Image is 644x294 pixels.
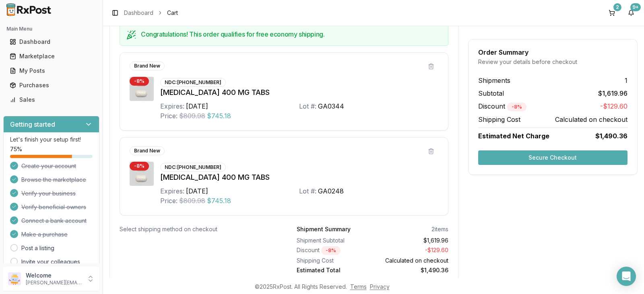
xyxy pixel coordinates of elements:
[299,101,316,111] div: Lot #:
[478,115,520,124] span: Shipping Cost
[130,162,149,171] div: - 8 %
[130,62,165,70] div: Brand New
[376,236,448,245] div: $1,619.96
[598,88,627,98] span: $1,619.96
[478,150,627,165] button: Secure Checkout
[376,266,448,274] div: $1,490.36
[3,3,55,16] img: RxPost Logo
[617,267,636,286] div: Open Intercom Messenger
[376,257,448,265] div: Calculated on checkout
[478,102,526,110] span: Discount
[613,3,621,11] div: 2
[10,145,22,153] span: 75 %
[10,96,93,104] div: Sales
[6,78,96,93] a: Purchases
[21,203,86,211] span: Verify beneficial owners
[625,6,638,19] button: 9+
[8,272,21,285] img: User avatar
[26,271,82,280] p: Welcome
[297,257,369,265] div: Shipping Cost
[21,176,86,184] span: Browse the marketplace
[6,26,96,32] h2: Main Menu
[555,115,627,124] span: Calculated on checkout
[6,93,96,107] a: Sales
[10,67,93,75] div: My Posts
[124,9,178,17] nav: breadcrumb
[10,81,93,89] div: Purchases
[431,225,448,233] div: 2 items
[297,246,369,255] div: Discount
[10,52,93,60] div: Marketplace
[130,77,149,86] div: - 8 %
[21,189,76,197] span: Verify your business
[179,196,205,206] span: $809.98
[21,162,76,170] span: Create your account
[318,101,344,111] div: GA0344
[186,101,208,111] div: [DATE]
[141,31,442,37] h5: Congratulations! This order qualifies for free economy shipping.
[318,186,344,196] div: GA0248
[10,38,93,46] div: Dashboard
[186,186,208,196] div: [DATE]
[160,163,226,172] div: NDC: [PHONE_NUMBER]
[3,79,99,92] button: Purchases
[6,49,96,64] a: Marketplace
[321,246,341,255] div: - 8 %
[21,217,87,225] span: Connect a bank account
[3,50,99,63] button: Marketplace
[10,136,93,144] p: Let's finish your setup first!
[21,258,80,266] a: Invite your colleagues
[370,283,390,290] a: Privacy
[376,246,448,255] div: - $129.60
[478,49,627,56] div: Order Summary
[21,244,54,252] a: Post a listing
[160,111,178,121] div: Price:
[299,186,316,196] div: Lot #:
[478,132,549,140] span: Estimated Net Charge
[3,93,99,106] button: Sales
[507,103,526,111] div: - 8 %
[160,87,438,98] div: [MEDICAL_DATA] 400 MG TABS
[167,9,178,17] span: Cart
[160,196,178,206] div: Price:
[160,172,438,183] div: [MEDICAL_DATA] 400 MG TABS
[3,35,99,48] button: Dashboard
[6,35,96,49] a: Dashboard
[478,76,510,85] span: Shipments
[130,162,154,186] img: Multaq 400 MG TABS
[160,186,184,196] div: Expires:
[297,266,369,274] div: Estimated Total
[21,230,68,238] span: Make a purchase
[600,101,627,111] span: -$129.60
[160,101,184,111] div: Expires:
[124,9,153,17] a: Dashboard
[120,225,271,233] div: Select shipping method on checkout
[297,236,369,245] div: Shipment Subtotal
[130,146,165,155] div: Brand New
[625,76,627,85] span: 1
[10,119,55,129] h3: Getting started
[3,64,99,77] button: My Posts
[297,225,351,233] div: Shipment Summary
[478,88,504,98] span: Subtotal
[350,283,367,290] a: Terms
[130,77,154,101] img: Multaq 400 MG TABS
[179,111,205,121] span: $809.98
[6,64,96,78] a: My Posts
[207,111,231,121] span: $745.18
[630,3,641,11] div: 9+
[207,196,231,206] span: $745.18
[595,131,627,141] span: $1,490.36
[478,58,627,66] div: Review your details before checkout
[160,78,226,87] div: NDC: [PHONE_NUMBER]
[605,6,618,19] button: 2
[26,280,82,286] p: [PERSON_NAME][EMAIL_ADDRESS][DOMAIN_NAME]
